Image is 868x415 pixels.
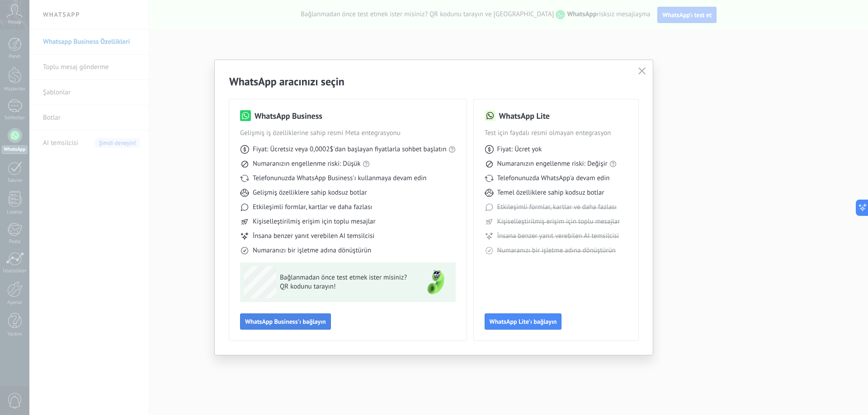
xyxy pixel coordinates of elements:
[253,145,447,154] span: Fiyat: Ücretsiz veya 0,0002$'dan başlayan fiyatlarla sohbet başlatın
[485,129,627,138] span: Test için faydalı resmi olmayan entegrasyon
[499,110,550,121] h3: WhatsApp Lite
[497,188,604,197] span: Temel özelliklere sahip kodsuz botlar
[497,174,610,183] span: Telefonunuzda WhatsApp'a devam edin
[253,203,372,212] span: Etkileşimli formlar, kartlar ve daha fazlası
[229,75,638,89] h2: WhatsApp aracınızı seçin
[497,159,608,168] span: Numaranızın engellenme riski: Değişir
[497,232,619,241] span: İnsana benzer yanıt verebilen AI temsilcisi
[240,313,331,330] button: WhatsApp Business'ı bağlayın
[420,266,452,298] img: green-phone.png
[490,318,557,325] span: WhatsApp Lite'ı bağlayın
[280,282,412,291] span: QR kodunu tarayın!
[253,188,367,197] span: Gelişmiş özelliklere sahip kodsuz botlar
[240,129,456,138] span: Gelişmiş iş özelliklerine sahip resmi Meta entegrasyonu
[255,110,322,121] h3: WhatsApp Business
[253,174,426,183] span: Telefonunuzda WhatsApp Business'ı kullanmaya devam edin
[253,159,361,168] span: Numaranızın engellenme riski: Düşük
[497,203,617,212] span: Etkileşimli formlar, kartlar ve daha fazlası
[497,145,542,154] span: Fiyat: Ücret yok
[497,246,616,255] span: Numaranızı bir işletme adına dönüştürün
[497,217,620,226] span: Kişiselleştirilmiş erişim için toplu mesajlar
[280,273,412,282] span: Bağlanmadan önce test etmek ister misiniz?
[253,246,371,255] span: Numaranızı bir işletme adına dönüştürün
[253,232,374,241] span: İnsana benzer yanıt verebilen AI temsilcisi
[485,313,562,330] button: WhatsApp Lite'ı bağlayın
[245,318,326,325] span: WhatsApp Business'ı bağlayın
[253,217,376,226] span: Kişiselleştirilmiş erişim için toplu mesajlar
